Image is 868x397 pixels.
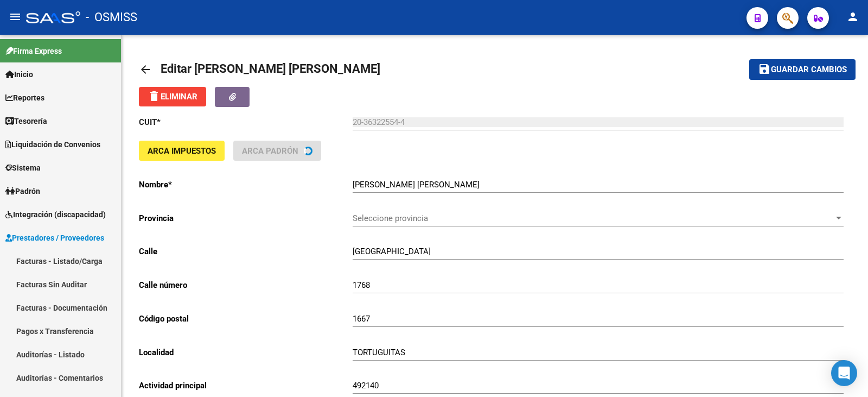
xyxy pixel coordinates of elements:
[242,146,298,156] span: ARCA Padrón
[5,232,104,244] span: Prestadores / Proveedores
[139,87,206,106] button: Eliminar
[139,116,353,128] p: CUIT
[139,380,353,392] p: Actividad principal
[5,45,62,57] span: Firma Express
[148,90,161,103] mat-icon: delete
[9,10,22,23] mat-icon: menu
[353,213,834,223] span: Seleccione provincia
[5,115,47,127] span: Tesorería
[5,138,100,150] span: Liquidación de Convenios
[5,92,44,104] span: Reportes
[139,245,353,257] p: Calle
[139,179,353,191] p: Nombre
[831,360,857,386] div: Open Intercom Messenger
[846,10,859,23] mat-icon: person
[139,141,225,161] button: ARCA Impuestos
[5,209,106,220] span: Integración (discapacidad)
[771,65,847,75] span: Guardar cambios
[5,162,41,174] span: Sistema
[139,212,353,224] p: Provincia
[5,68,33,80] span: Inicio
[749,59,856,79] button: Guardar cambios
[5,185,40,197] span: Padrón
[139,63,152,76] mat-icon: arrow_back
[161,62,380,75] span: Editar [PERSON_NAME] [PERSON_NAME]
[148,146,216,156] span: ARCA Impuestos
[139,313,353,325] p: Código postal
[148,92,197,102] span: Eliminar
[86,5,137,29] span: - OSMISS
[233,141,321,161] button: ARCA Padrón
[139,279,353,291] p: Calle número
[758,62,771,75] mat-icon: save
[139,346,353,358] p: Localidad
